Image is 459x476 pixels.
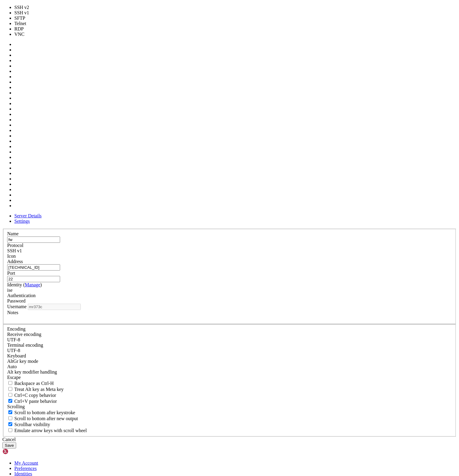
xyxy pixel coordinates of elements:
div: SSH v1 [7,248,452,254]
span: UTF-8 [7,337,20,342]
input: Treat Alt key as Meta key [8,387,12,391]
label: Encoding [7,326,25,331]
input: Emulate arrow keys with scroll wheel [8,428,12,432]
a: Server Details [14,213,42,218]
span: SSH v1 [7,248,22,253]
a: Manage [25,282,40,287]
label: Set the expected encoding for data received from the host. If the encodings do not match, visual ... [7,332,41,337]
label: Icon [7,254,16,259]
span: Scroll to bottom after keystroke [14,410,75,415]
label: Controls how the Alt key is handled. Escape: Send an ESC prefix. 8-Bit: Add 128 to the typed char... [7,369,57,374]
label: Keyboard [7,353,26,358]
div: ise [7,288,452,293]
span: ( ) [23,282,42,287]
label: Identity [7,282,42,287]
li: SFTP [14,16,36,21]
span: Scrollbar visibility [14,422,50,427]
li: Telnet [14,21,36,26]
div: Escape [7,375,452,380]
span: Ctrl+C copy behavior [14,393,56,398]
label: Authentication [7,293,36,298]
input: Port Number [7,276,60,282]
label: Scroll to bottom after new output. [7,416,78,421]
li: SSH v2 [14,5,36,10]
li: SSH v1 [14,10,36,16]
span: Scroll to bottom after new output [14,416,78,421]
label: Whether the Alt key acts as a Meta key or as a distinct Alt key. [7,387,64,392]
input: Scroll to bottom after new output [8,416,12,420]
span: Password [7,298,25,303]
label: Ctrl-C copies if true, send ^C to host if false. Ctrl-Shift-C sends ^C to host if true, copies if... [7,393,56,398]
span: Escape [7,375,21,380]
span: Auto [7,364,17,369]
a: Settings [14,219,30,224]
span: UTF-8 [7,348,20,353]
div: UTF-8 [7,348,452,353]
label: Address [7,259,23,264]
a: Preferences [14,466,37,471]
input: Ctrl+V paste behavior [8,399,12,403]
input: Server Name [7,237,60,243]
div: UTF-8 [7,337,452,343]
input: Host Name or IP [7,264,60,271]
input: Scroll to bottom after keystroke [8,410,12,414]
label: Set the expected encoding for data received from the host. If the encodings do not match, visual ... [7,359,38,364]
label: Whether to scroll to the bottom on any keystroke. [7,410,75,415]
li: RDP [14,26,36,32]
input: Backspace as Ctrl-H [8,381,12,385]
img: Shellngn [2,449,37,454]
a: My Account [14,460,38,466]
div: Cancel [2,437,457,442]
label: The vertical scrollbar mode. [7,422,50,427]
label: The default terminal encoding. ISO-2022 enables character map translations (like graphics maps). ... [7,343,43,348]
button: Save [2,442,16,449]
li: VNC [14,32,36,37]
span: ise [7,288,13,293]
label: Notes [7,310,18,315]
span: Backspace as Ctrl-H [14,381,54,386]
input: Ctrl+C copy behavior [8,393,12,397]
input: Scrollbar visibility [8,422,12,426]
label: Protocol [7,243,23,248]
span: Treat Alt key as Meta key [14,387,64,392]
label: Name [7,231,19,236]
span: Emulate arrow keys with scroll wheel [14,428,87,433]
label: Port [7,271,15,276]
div: Password [7,298,452,304]
div: Auto [7,364,452,369]
span: Ctrl+V paste behavior [14,399,57,404]
label: Username [7,304,27,309]
label: Ctrl+V pastes if true, sends ^V to host if false. Ctrl+Shift+V sends ^V to host if true, pastes i... [7,399,57,404]
label: When using the alternative screen buffer, and DECCKM (Application Cursor Keys) is active, mouse w... [7,428,87,433]
input: Login Username [28,304,81,310]
label: If true, the backspace should send BS ('\x08', aka ^H). Otherwise the backspace key should send '... [7,381,54,386]
label: Scrolling [7,404,25,409]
